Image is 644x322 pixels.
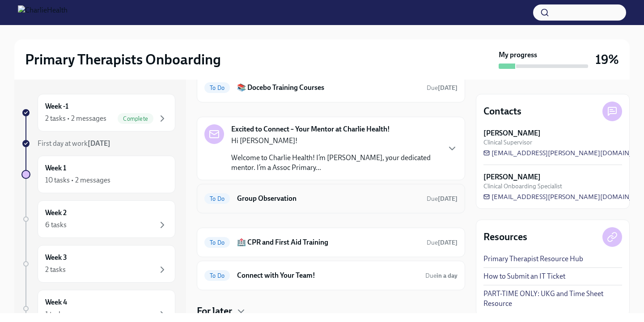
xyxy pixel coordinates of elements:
h6: 🏥 CPR and First Aid Training [237,237,419,247]
h2: Primary Therapists Onboarding [25,51,221,68]
h6: Week 3 [45,253,67,263]
span: August 23rd, 2025 10:00 [427,238,458,247]
p: Welcome to Charlie Health! I’m [PERSON_NAME], your dedicated mentor. I’m a Assoc Primary... [231,153,440,173]
span: First day at work [38,139,110,148]
h4: Resources [483,230,527,244]
a: To DoGroup ObservationDue[DATE] [204,191,458,206]
div: 6 tasks [45,220,67,230]
div: 2 tasks • 2 messages [45,114,106,123]
img: CharlieHealth [18,5,68,20]
h4: For later [197,305,232,318]
a: Primary Therapist Resource Hub [483,254,583,264]
span: Clinical Onboarding Specialist [483,182,562,191]
a: Week 32 tasks [21,245,175,283]
h6: Week 4 [45,297,67,307]
h6: Group Observation [237,194,419,203]
span: Due [427,239,458,246]
a: To Do📚 Docebo Training CoursesDue[DATE] [204,80,458,95]
strong: [PERSON_NAME] [483,172,541,182]
span: Due [427,195,458,203]
strong: [DATE] [438,84,458,92]
span: August 26th, 2025 10:00 [427,84,458,92]
p: Hi [PERSON_NAME]! [231,136,440,146]
a: Week 26 tasks [21,200,175,238]
span: To Do [204,239,230,246]
strong: [PERSON_NAME] [483,128,541,138]
h6: Week 1 [45,163,66,173]
a: How to Submit an IT Ticket [483,271,565,281]
a: To DoConnect with Your Team!Duein a day [204,268,458,283]
h6: Week -1 [45,102,68,111]
h6: Connect with Your Team! [237,271,418,280]
strong: [DATE] [88,139,110,148]
a: Week 110 tasks • 2 messages [21,156,175,193]
span: Due [425,272,458,280]
h6: Week 2 [45,208,67,218]
div: 1 task [45,309,62,319]
h3: 19% [595,51,619,68]
div: 2 tasks [45,265,66,275]
span: Complete [118,115,153,122]
span: To Do [204,195,230,202]
a: Week -12 tasks • 2 messagesComplete [21,94,175,131]
h6: 📚 Docebo Training Courses [237,83,419,93]
span: Clinical Supervisor [483,138,532,147]
h4: Contacts [483,105,521,118]
span: August 15th, 2025 10:00 [425,271,458,280]
a: To Do🏥 CPR and First Aid TrainingDue[DATE] [204,235,458,250]
a: First day at work[DATE] [21,139,175,148]
div: 10 tasks • 2 messages [45,175,110,185]
strong: [DATE] [438,195,458,203]
strong: [DATE] [438,239,458,246]
strong: in a day [436,272,458,280]
strong: Excited to Connect – Your Mentor at Charlie Health! [231,124,390,134]
span: August 17th, 2025 10:00 [427,195,458,203]
span: To Do [204,85,230,91]
div: For later [197,305,465,318]
span: Due [427,84,458,92]
strong: My progress [499,50,537,60]
a: PART-TIME ONLY: UKG and Time Sheet Resource [483,289,622,309]
span: To Do [204,272,230,279]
